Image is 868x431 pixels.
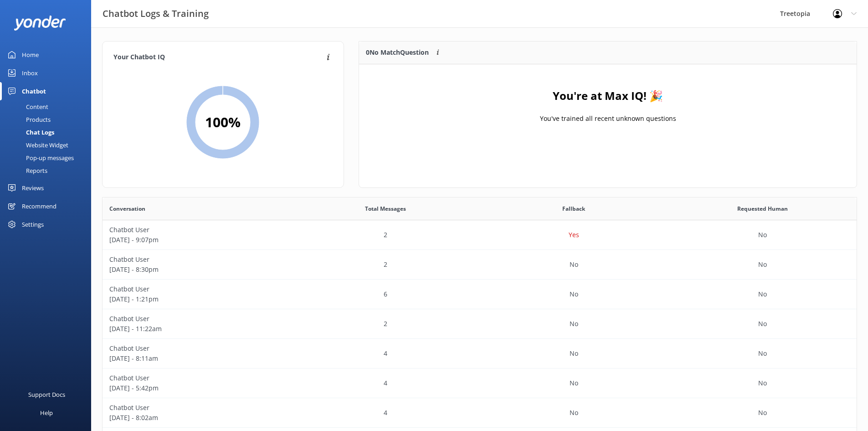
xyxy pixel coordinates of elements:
p: [DATE] - 1:21pm [109,294,284,304]
div: Chatbot [22,82,46,100]
div: Pop-up messages [5,151,74,164]
p: 4 [384,348,387,358]
h3: Chatbot Logs & Training [103,6,209,21]
p: [DATE] - 8:30pm [109,265,284,275]
p: No [758,348,767,358]
p: Chatbot User [109,373,284,383]
p: 4 [384,408,387,418]
div: Support Docs [28,385,65,404]
p: [DATE] - 5:42pm [109,383,284,393]
p: Chatbot User [109,225,284,235]
div: grid [359,64,857,156]
div: Recommend [22,197,56,215]
div: Reports [5,164,47,177]
p: 4 [384,378,387,388]
div: Reviews [22,179,44,197]
a: Pop-up messages [5,151,91,164]
h4: Your Chatbot IQ [113,52,324,62]
h4: You're at Max IQ! 🎉 [553,87,663,104]
p: No [570,348,578,358]
p: 0 No Match Question [366,47,429,57]
p: [DATE] - 8:02am [109,413,284,423]
p: No [570,408,578,418]
a: Products [5,113,91,126]
p: [DATE] - 8:11am [109,353,284,363]
div: Settings [22,215,44,234]
a: Website Widget [5,139,91,151]
p: You've trained all recent unknown questions [539,114,676,124]
div: row [103,369,857,398]
p: No [570,319,578,329]
div: row [103,280,857,309]
p: 6 [384,289,387,299]
div: Products [5,113,51,126]
div: Help [40,404,53,422]
span: Requested Human [737,204,788,213]
span: Conversation [109,204,145,213]
p: No [758,260,767,270]
div: Content [5,100,48,113]
p: No [570,378,578,388]
h2: 100 % [205,111,241,133]
div: row [103,250,857,280]
div: row [103,309,857,339]
p: No [570,289,578,299]
div: row [103,398,857,428]
span: Fallback [562,204,585,213]
a: Reports [5,164,91,177]
p: Chatbot User [109,254,284,265]
p: No [758,230,767,240]
p: Chatbot User [109,343,284,353]
p: No [758,319,767,329]
a: Chat Logs [5,126,91,139]
p: No [758,378,767,388]
div: row [103,339,857,369]
p: No [570,260,578,270]
p: Chatbot User [109,314,284,324]
div: Chat Logs [5,126,54,139]
span: Total Messages [365,204,406,213]
p: Yes [569,230,579,240]
p: 2 [384,230,387,240]
p: Chatbot User [109,403,284,413]
div: row [103,220,857,250]
div: Inbox [22,64,38,82]
p: [DATE] - 11:22am [109,324,284,334]
p: No [758,408,767,418]
div: Home [22,46,39,64]
p: [DATE] - 9:07pm [109,235,284,245]
div: Website Widget [5,139,68,151]
p: 2 [384,260,387,270]
p: No [758,289,767,299]
p: Chatbot User [109,284,284,294]
a: Content [5,100,91,113]
p: 2 [384,319,387,329]
img: yonder-white-logo.png [14,16,66,31]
